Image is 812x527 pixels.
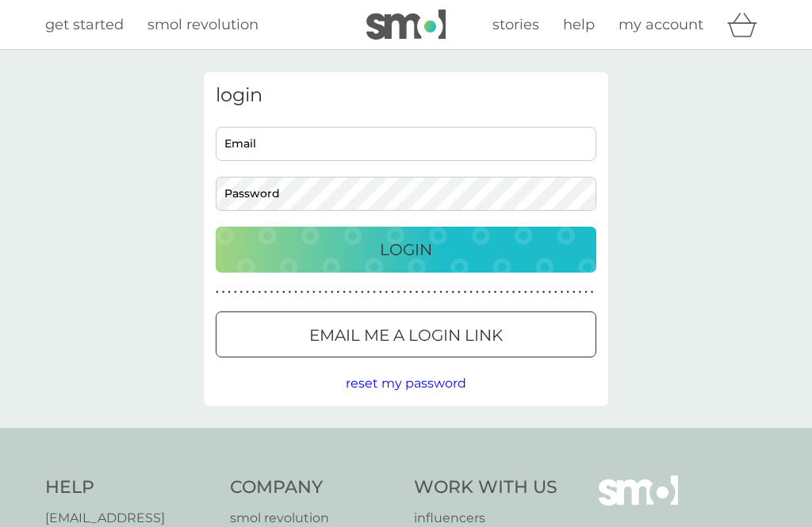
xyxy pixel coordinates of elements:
[727,9,767,40] div: basket
[554,288,557,296] p: ●
[282,288,285,296] p: ●
[228,288,231,296] p: ●
[619,16,703,33] span: my account
[494,288,497,296] p: ●
[542,288,546,296] p: ●
[385,288,389,296] p: ●
[346,373,466,394] button: reset my password
[354,288,358,296] p: ●
[561,288,564,296] p: ●
[258,288,261,296] p: ●
[373,288,376,296] p: ●
[416,288,419,296] p: ●
[500,288,503,296] p: ●
[276,288,279,296] p: ●
[361,288,364,296] p: ●
[530,288,534,296] p: ●
[346,376,466,391] span: reset my password
[45,475,214,500] h4: Help
[524,288,527,296] p: ●
[482,288,485,296] p: ●
[349,288,352,296] p: ●
[379,288,382,296] p: ●
[216,311,596,357] button: Email me a login link
[591,288,594,296] p: ●
[252,288,255,296] p: ●
[492,13,539,36] a: stories
[446,288,449,296] p: ●
[216,227,596,273] button: Login
[230,475,399,500] h4: Company
[579,288,582,296] p: ●
[306,288,309,296] p: ●
[619,13,703,36] a: my account
[421,288,424,296] p: ●
[216,84,596,107] h3: login
[380,237,432,262] p: Login
[439,288,442,296] p: ●
[234,288,237,296] p: ●
[367,288,370,296] p: ●
[331,288,334,296] p: ●
[309,323,503,348] p: Email me a login link
[536,288,539,296] p: ●
[403,288,406,296] p: ●
[147,13,259,36] a: smol revolution
[264,288,267,296] p: ●
[397,288,400,296] p: ●
[584,288,588,296] p: ●
[301,288,304,296] p: ●
[469,288,473,296] p: ●
[464,288,467,296] p: ●
[337,288,340,296] p: ●
[458,288,461,296] p: ●
[414,475,557,500] h4: Work With Us
[45,16,124,33] span: get started
[548,288,551,296] p: ●
[506,288,509,296] p: ●
[451,288,454,296] p: ●
[289,288,292,296] p: ●
[563,16,595,33] span: help
[246,288,249,296] p: ●
[434,288,437,296] p: ●
[566,288,569,296] p: ●
[270,288,274,296] p: ●
[563,13,595,36] a: help
[391,288,394,296] p: ●
[324,288,327,296] p: ●
[312,288,316,296] p: ●
[216,288,219,296] p: ●
[512,288,515,296] p: ●
[222,288,225,296] p: ●
[409,288,412,296] p: ●
[45,13,124,36] a: get started
[147,16,259,33] span: smol revolution
[240,288,243,296] p: ●
[518,288,521,296] p: ●
[573,288,576,296] p: ●
[492,16,539,33] span: stories
[488,288,491,296] p: ●
[427,288,431,296] p: ●
[343,288,346,296] p: ●
[294,288,297,296] p: ●
[366,10,446,40] img: smol
[476,288,479,296] p: ●
[319,288,322,296] p: ●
